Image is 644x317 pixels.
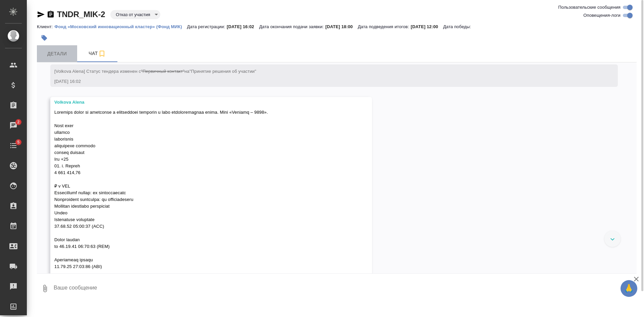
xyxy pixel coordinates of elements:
[110,10,160,19] div: Отказ от участия
[13,139,23,146] span: 5
[583,12,621,19] span: Оповещения-логи
[54,24,187,29] p: Фонд «Московский инновационный кластер» (Фонд МИК)
[358,24,411,29] p: Дата подведения итогов:
[37,24,54,29] p: Клиент:
[37,10,45,18] button: Скопировать ссылку для ЯМессенджера
[13,119,23,125] span: 2
[190,69,256,74] span: "Принятие решения об участии"
[47,10,55,18] button: Скопировать ссылку
[81,49,113,58] span: Чат
[259,24,325,29] p: Дата окончания подачи заявки:
[2,137,25,154] a: 5
[187,24,227,29] p: Дата регистрации:
[2,117,25,134] a: 2
[54,23,187,29] a: Фонд «Московский инновационный кластер» (Фонд МИК)
[57,10,105,19] a: TNDR_MIK-2
[114,12,152,17] button: Отказ от участия
[98,50,106,58] svg: Подписаться
[54,69,256,74] span: [Volkova Alena] Статус тендера изменен с на
[54,78,594,85] div: [DATE] 16:02
[141,69,184,74] span: "Первичный контакт"
[621,280,637,297] button: 🙏
[325,24,358,29] p: [DATE] 18:00
[623,281,635,296] span: 🙏
[54,99,348,106] div: Volkova Alena
[411,24,443,29] p: [DATE] 12:00
[443,24,473,29] p: Дата победы:
[37,31,52,45] button: Добавить тэг
[558,4,621,11] span: Пользовательские сообщения
[227,24,259,29] p: [DATE] 16:02
[41,50,73,58] span: Детали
